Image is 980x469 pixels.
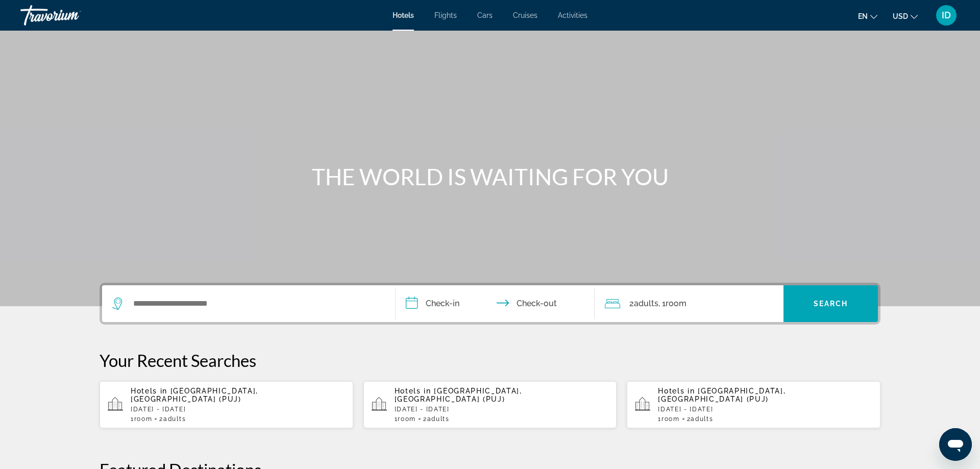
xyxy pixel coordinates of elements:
[395,387,522,403] span: [GEOGRAPHIC_DATA], [GEOGRAPHIC_DATA] (PUJ)
[658,415,679,423] span: 1
[942,10,951,20] span: ID
[395,387,431,395] span: Hotels in
[477,11,493,19] a: Cars
[131,406,345,413] p: [DATE] - [DATE]
[893,9,918,23] button: Change currency
[814,300,848,308] span: Search
[159,415,186,423] span: 2
[100,381,353,429] button: Hotels in [GEOGRAPHIC_DATA], [GEOGRAPHIC_DATA] (PUJ)[DATE] - [DATE]1Room2Adults
[858,9,877,23] button: Change language
[513,11,537,19] a: Cruises
[783,285,878,322] button: Search
[398,415,416,423] span: Room
[427,415,450,423] span: Adults
[134,415,153,423] span: Room
[666,299,687,308] span: Room
[20,2,122,29] a: Travorium
[658,387,786,403] span: [GEOGRAPHIC_DATA], [GEOGRAPHIC_DATA] (PUJ)
[634,299,658,308] span: Adults
[658,406,872,413] p: [DATE] - [DATE]
[687,415,714,423] span: 2
[858,12,868,20] span: en
[363,381,617,429] button: Hotels in [GEOGRAPHIC_DATA], [GEOGRAPHIC_DATA] (PUJ)[DATE] - [DATE]1Room2Adults
[131,387,167,395] span: Hotels in
[299,163,681,190] h1: THE WORLD IS WAITING FOR YOU
[627,381,880,429] button: Hotels in [GEOGRAPHIC_DATA], [GEOGRAPHIC_DATA] (PUJ)[DATE] - [DATE]1Room2Adults
[933,5,960,26] button: User Menu
[100,350,880,371] p: Your Recent Searches
[131,415,152,423] span: 1
[434,11,457,19] a: Flights
[395,406,609,413] p: [DATE] - [DATE]
[423,415,450,423] span: 2
[393,11,414,19] a: Hotels
[396,285,595,322] button: Check in and out dates
[661,415,680,423] span: Room
[658,297,687,311] span: , 1
[102,285,878,322] div: Search widget
[939,428,972,461] iframe: Button to launch messaging window
[131,387,258,403] span: [GEOGRAPHIC_DATA], [GEOGRAPHIC_DATA] (PUJ)
[163,415,186,423] span: Adults
[558,11,587,19] a: Activities
[893,12,908,20] span: USD
[691,415,713,423] span: Adults
[658,387,695,395] span: Hotels in
[395,415,416,423] span: 1
[629,297,658,311] span: 2
[595,285,783,322] button: Travelers: 2 adults, 0 children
